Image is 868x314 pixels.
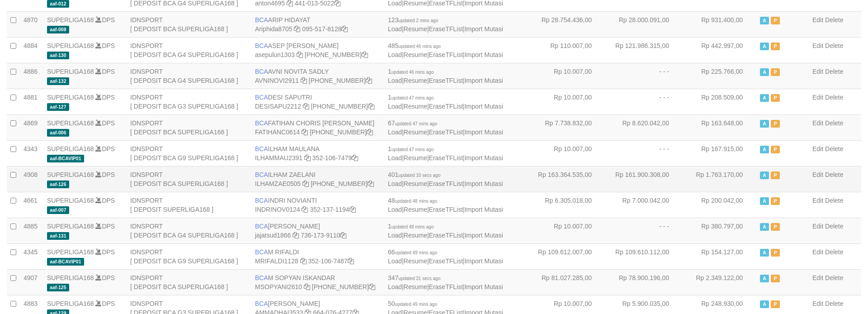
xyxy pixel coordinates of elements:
a: EraseTFList [429,283,463,290]
a: Copy INDRINOV0124 to clipboard [302,206,308,213]
td: ARIP HIDAYAT 095-517-8128 [251,11,384,37]
a: EraseTFList [429,180,463,187]
span: updated 2 mins ago [398,18,438,23]
td: IDNSPORT [ DEPOSIT BCA G4 SUPERLIGA168 ] [127,37,251,63]
a: Import Mutasi [465,232,503,239]
span: | | | [388,197,503,213]
a: SUPERLIGA168 [47,94,94,101]
span: BCA [255,248,268,256]
a: Copy asepulun1303 to clipboard [297,51,303,58]
a: EraseTFList [429,257,463,265]
td: DPS [43,269,127,295]
a: Load [388,25,402,33]
a: Copy 0955178128 to clipboard [341,25,348,33]
a: SUPERLIGA168 [47,145,94,152]
a: Resume [404,25,427,33]
a: Import Mutasi [465,25,503,33]
span: aaf-126 [47,181,69,188]
a: Resume [404,51,427,58]
span: BCA [255,171,268,178]
span: 401 [388,171,440,178]
td: DPS [43,114,127,140]
td: 4908 [20,166,43,192]
a: Import Mutasi [465,77,503,84]
a: Copy 3521067479 to clipboard [352,154,358,162]
a: Copy MSOPYANI2610 to clipboard [304,283,310,290]
a: Import Mutasi [465,154,503,162]
span: Paused [771,94,780,102]
td: DPS [43,11,127,37]
a: Edit [812,223,823,230]
span: Paused [771,223,780,231]
span: Paused [771,249,780,257]
a: Delete [825,223,843,230]
span: Active [760,275,769,282]
a: Load [388,283,402,290]
span: aaf-007 [47,206,69,214]
span: Active [760,120,769,128]
td: 4343 [20,140,43,166]
td: FATIHAN CHORIS [PERSON_NAME] [PHONE_NUMBER] [251,114,384,140]
span: updated 48 mins ago [395,199,437,204]
a: asepulun1303 [255,51,295,58]
td: Rp 163.648,00 [683,114,756,140]
td: Rp 6.305.018,00 [528,192,605,218]
a: SUPERLIGA168 [47,300,94,307]
a: Delete [825,119,843,127]
td: Rp 10.007,00 [528,89,605,114]
a: Import Mutasi [465,257,503,265]
span: | | | [388,68,503,84]
span: Active [760,17,769,24]
td: DPS [43,37,127,63]
a: Copy 4062280631 to clipboard [368,180,374,187]
span: Active [760,197,769,205]
td: IDNSPORT [ DEPOSIT BCA G9 SUPERLIGA168 ] [127,243,251,269]
a: Load [388,128,402,136]
a: Copy 7361739110 to clipboard [340,232,346,239]
span: Active [760,68,769,76]
td: Rp 121.986.315,00 [605,37,683,63]
td: M RIFALDI 352-106-7487 [251,243,384,269]
span: Paused [771,120,780,128]
a: Edit [812,274,823,281]
a: Load [388,154,402,162]
span: aaf-BCAVIP01 [47,155,84,162]
a: MSOPYANI2610 [255,283,302,290]
a: Delete [825,16,843,24]
a: Edit [812,171,823,178]
td: Rp 163.364.535,00 [528,166,605,192]
a: Delete [825,300,843,307]
a: DESISAPU2212 [255,103,301,110]
a: Load [388,206,402,213]
td: 4886 [20,63,43,89]
span: | | | [388,223,503,239]
a: Resume [404,232,427,239]
a: Import Mutasi [465,206,503,213]
td: Rp 442.997,00 [683,37,756,63]
a: EraseTFList [429,103,463,110]
td: DESI SAPUTRI [PHONE_NUMBER] [251,89,384,114]
span: Active [760,249,769,257]
td: ILHAM ZAELANI [PHONE_NUMBER] [251,166,384,192]
a: SUPERLIGA168 [47,223,94,230]
span: Active [760,146,769,153]
a: Copy 4062280135 to clipboard [366,77,372,84]
span: Paused [771,275,780,282]
a: Load [388,103,402,110]
a: Delete [825,94,843,101]
a: Load [388,77,402,84]
span: updated 31 secs ago [398,276,440,281]
td: 4870 [20,11,43,37]
td: IDNSPORT [ DEPOSIT BCA G3 SUPERLIGA168 ] [127,89,251,114]
td: Rp 81.027.285,00 [528,269,605,295]
td: 4884 [20,37,43,63]
td: ILHAM MAULANA 352-106-7479 [251,140,384,166]
td: Rp 10.007,00 [528,63,605,89]
span: 1 [388,223,434,230]
a: Edit [812,68,823,75]
a: Delete [825,274,843,281]
span: BCA [255,68,268,75]
a: Resume [404,283,427,290]
span: updated 47 mins ago [395,121,437,126]
span: | | | [388,42,503,58]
